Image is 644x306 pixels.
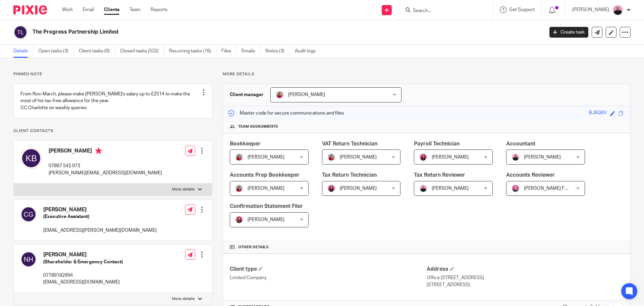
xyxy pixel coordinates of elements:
[235,153,243,161] img: fd10cc094e9b0-100.png
[340,186,377,191] span: [PERSON_NAME]
[512,184,520,192] img: Cheryl%20Sharp%20FCCA.png
[49,147,162,156] h4: [PERSON_NAME]
[612,5,623,15] img: Bio%20-%20Kemi%20.png
[419,153,427,161] img: 21.png
[241,45,260,58] a: Emails
[340,155,377,160] span: [PERSON_NAME]
[230,172,300,178] span: Accounts Prep Bookkeeper
[230,274,427,281] p: Limited Company
[223,72,631,77] p: More details
[589,110,607,117] div: BJ6Q6V
[129,6,141,13] a: Team
[265,45,290,58] a: Notes (3)
[20,147,42,169] img: svg%3E
[506,172,555,178] span: Accounts Reviewer
[120,45,164,58] a: Closed tasks (532)
[43,251,123,258] h4: [PERSON_NAME]
[13,128,212,134] p: Client contacts
[20,206,37,222] img: svg%3E
[13,25,28,39] img: svg%3E
[43,227,157,234] p: [EMAIL_ADDRESS][PERSON_NAME][DOMAIN_NAME]
[276,91,284,99] img: fd10cc094e9b0-100.png
[288,92,325,97] span: [PERSON_NAME]
[327,153,335,161] img: fd10cc094e9b0-100.png
[248,155,284,160] span: [PERSON_NAME]
[83,6,94,13] a: Email
[427,281,624,288] p: [STREET_ADDRESS]
[151,6,167,13] a: Reports
[79,45,115,58] a: Client tasks (0)
[230,141,261,146] span: Bookkeeper
[432,186,469,191] span: [PERSON_NAME]
[238,245,269,250] span: Other details
[49,170,162,176] p: [PERSON_NAME][EMAIL_ADDRESS][DOMAIN_NAME]
[419,184,427,192] img: Bio%20-%20Kemi%20.png
[509,7,535,12] span: Get Support
[427,266,624,273] h4: Address
[235,184,243,192] img: fd10cc094e9b0-100.png
[248,217,284,222] span: [PERSON_NAME]
[13,45,33,58] a: Details
[43,213,157,220] h5: (Executive Assistant)
[230,266,427,273] h4: Client type
[322,172,377,178] span: Tax Return Technician
[230,204,303,209] span: Confirmation Statement Filer
[414,141,460,146] span: Payroll Technician
[327,184,335,192] img: 21.png
[228,110,344,117] p: Master code for secure communications and files
[235,216,243,224] img: 17.png
[524,186,574,191] span: [PERSON_NAME] FCCA
[43,206,157,213] h4: [PERSON_NAME]
[13,72,212,77] p: Pinned note
[43,272,123,279] p: 07789182994
[230,91,264,98] h3: Client manager
[549,27,588,38] a: Create task
[427,274,624,281] p: Office [STREET_ADDRESS]
[49,163,162,169] p: 07867 542 973
[33,29,438,36] h2: The Progress Partnership Limited
[524,155,561,160] span: [PERSON_NAME]
[95,147,102,154] i: Primary
[172,187,195,192] p: More details
[412,8,473,14] input: Search
[221,45,236,58] a: Files
[295,45,321,58] a: Audit logs
[414,172,465,178] span: Tax Return Reviewer
[238,124,278,129] span: Team assignments
[62,6,73,13] a: Work
[104,6,119,13] a: Clients
[38,45,74,58] a: Open tasks (3)
[169,45,216,58] a: Recurring tasks (16)
[248,186,284,191] span: [PERSON_NAME]
[13,5,47,14] img: Pixie
[512,153,520,161] img: Bio%20-%20Kemi%20.png
[43,279,123,286] p: [EMAIL_ADDRESS][DOMAIN_NAME]
[506,141,535,146] span: Accountant
[322,141,377,146] span: VAT Return Technician
[172,296,195,302] p: More details
[432,155,469,160] span: [PERSON_NAME]
[43,259,123,265] h5: (Shareholder & Emergency Contact)
[572,6,609,13] p: [PERSON_NAME]
[20,251,37,267] img: svg%3E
